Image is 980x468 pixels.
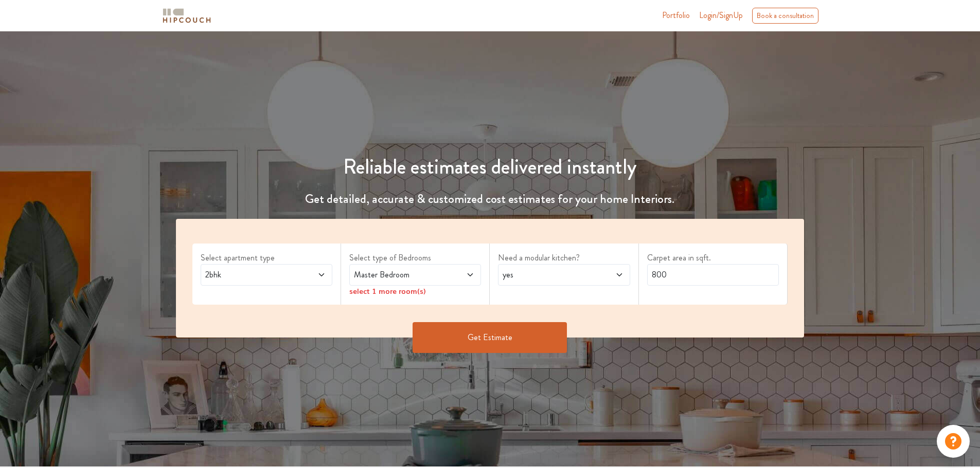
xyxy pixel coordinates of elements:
span: Login/SignUp [699,9,743,21]
label: Carpet area in sqft. [647,252,779,264]
h1: Reliable estimates delivered instantly [170,155,811,179]
div: Book a consultation [752,8,818,24]
span: yes [501,269,593,281]
span: 2bhk [203,269,295,281]
img: logo-horizontal.svg [161,7,212,25]
label: Select apartment type [201,252,332,264]
a: Portfolio [662,9,690,22]
span: logo-horizontal.svg [161,4,212,27]
input: Enter area sqft [647,264,779,286]
h4: Get detailed, accurate & customized cost estimates for your home Interiors. [170,192,811,207]
div: select 1 more room(s) [349,286,481,296]
span: Master Bedroom [352,269,444,281]
button: Get Estimate [413,322,567,353]
label: Need a modular kitchen? [498,252,630,264]
label: Select type of Bedrooms [349,252,481,264]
